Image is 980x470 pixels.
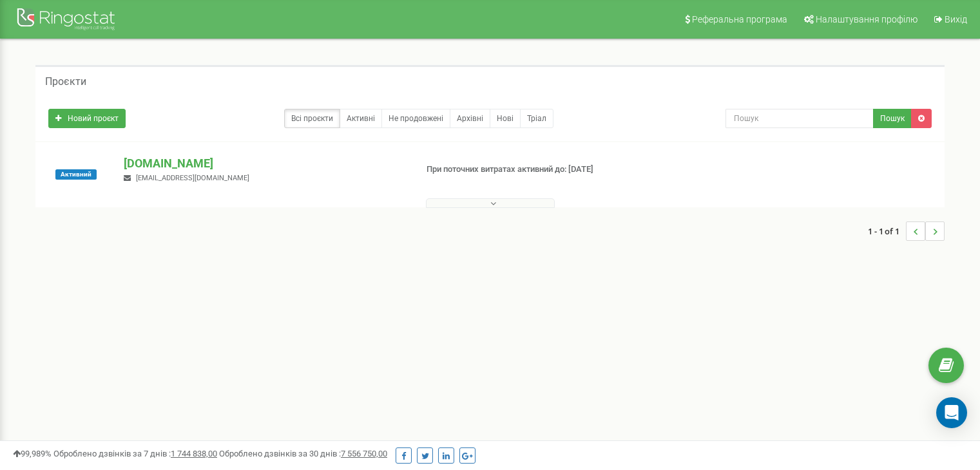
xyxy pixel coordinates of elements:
[45,76,86,88] h5: Проєкти
[520,109,553,128] a: Тріал
[868,209,945,254] nav: ...
[13,449,52,458] span: 99,989%
[873,109,912,128] button: Пошук
[816,14,918,24] span: Налаштування профілю
[48,109,126,128] a: Новий проєкт
[124,155,405,172] p: [DOMAIN_NAME]
[171,449,217,458] u: 1 744 838,00
[341,449,387,458] u: 7 556 750,00
[450,109,490,128] a: Архівні
[868,221,906,241] span: 1 - 1 of 1
[936,397,967,428] div: Open Intercom Messenger
[945,14,967,24] span: Вихід
[381,109,450,128] a: Не продовжені
[219,449,387,458] span: Оброблено дзвінків за 30 днів :
[340,109,382,128] a: Активні
[427,164,633,176] p: При поточних витратах активний до: [DATE]
[490,109,521,128] a: Нові
[136,174,249,182] span: [EMAIL_ADDRESS][DOMAIN_NAME]
[725,109,874,128] input: Пошук
[284,109,340,128] a: Всі проєкти
[53,449,217,458] span: Оброблено дзвінків за 7 днів :
[692,14,787,24] span: Реферальна програма
[55,169,97,180] span: Активний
